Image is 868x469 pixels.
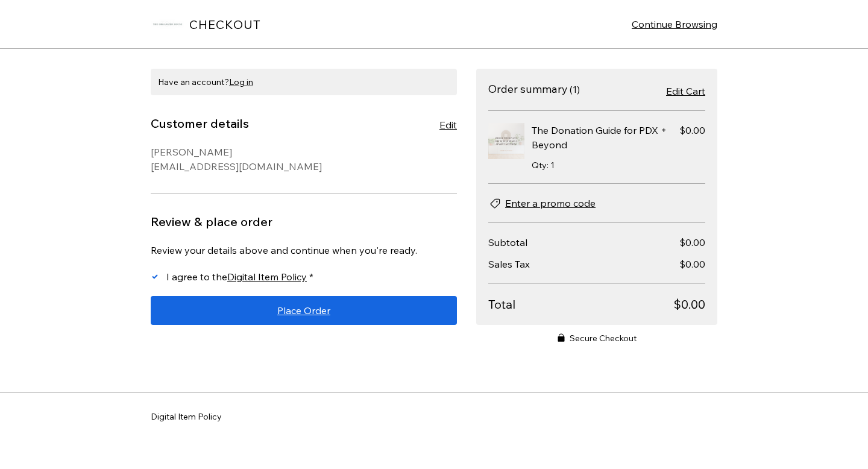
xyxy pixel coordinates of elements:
h2: Review & place order [151,214,272,229]
span: $0.00 [679,258,705,270]
span: Place Order [277,306,330,315]
img: The Donation Guide for PDX + Beyond [488,123,524,159]
img: The Organized House logo, when clicked will direct to the homepage [151,7,184,41]
span: Subtotal [488,236,527,248]
button: Edit [439,118,457,132]
h2: Order summary [488,82,568,96]
span: Enter a promo code [505,196,596,210]
span: Price $0.00 [679,123,705,137]
ul: Items [488,111,705,184]
button: Place Order [151,296,457,325]
a: Continue Browsing [632,17,717,31]
span: Sales Tax [488,258,530,270]
svg: Secure Checkout [558,333,565,342]
div: [PERSON_NAME] [151,145,457,159]
span: Have an account? [158,77,253,87]
a: Edit Cart [666,84,705,98]
span: Secure Checkout [570,332,637,344]
span: Total [488,296,673,313]
span: $0.00 [679,236,705,248]
span: The Donation Guide for PDX + Beyond [532,124,667,151]
h2: Customer details [151,116,249,131]
span: Review your details above and continue when you're ready. [151,244,417,256]
span: I agree to the [166,271,307,283]
span: Digital Item Policy [227,271,307,283]
span: Digital Item Policy [151,412,222,421]
div: [EMAIL_ADDRESS][DOMAIN_NAME] [151,159,457,174]
span: Number of items 1 [570,83,580,95]
span: $0.00 [673,296,705,313]
h1: CHECKOUT [189,17,261,32]
section: Total due breakdown [488,235,705,313]
section: main content [151,69,457,373]
span: Qty: 1 [532,160,555,171]
button: Enter a promo code [488,196,596,210]
button: Log in [229,76,253,88]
